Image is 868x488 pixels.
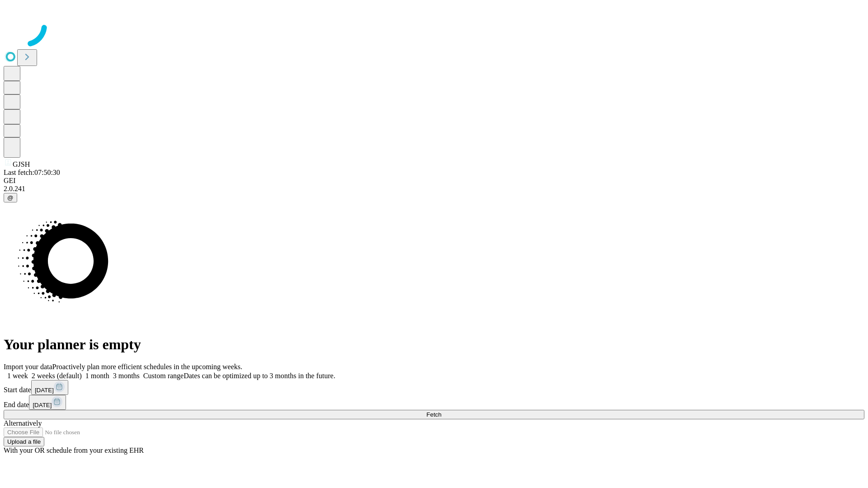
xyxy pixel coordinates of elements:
[4,185,864,193] div: 2.0.241
[31,380,68,395] button: [DATE]
[7,372,28,380] span: 1 week
[4,177,864,185] div: GEI
[113,372,140,380] span: 3 months
[52,363,242,371] span: Proactively plan more efficient schedules in the upcoming weeks.
[7,194,14,201] span: @
[35,387,54,394] span: [DATE]
[4,169,60,176] span: Last fetch: 07:50:30
[32,372,82,380] span: 2 weeks (default)
[13,160,30,168] span: GJSH
[4,380,864,395] div: Start date
[4,336,864,353] h1: Your planner is empty
[426,411,441,418] span: Fetch
[85,372,109,380] span: 1 month
[4,446,144,454] span: With your OR schedule from your existing EHR
[4,410,864,419] button: Fetch
[29,395,66,410] button: [DATE]
[4,193,17,202] button: @
[33,402,52,408] span: [DATE]
[4,363,52,371] span: Import your data
[184,372,335,380] span: Dates can be optimized up to 3 months in the future.
[143,372,184,380] span: Custom range
[4,395,864,410] div: End date
[4,437,44,446] button: Upload a file
[4,419,42,427] span: Alternatively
